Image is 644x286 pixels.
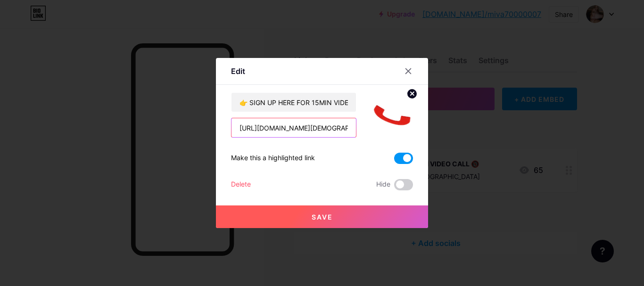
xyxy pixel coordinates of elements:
[231,93,356,112] input: Title
[376,179,390,190] span: Hide
[231,118,356,137] input: URL
[368,92,413,138] img: link_thumbnail
[231,153,315,164] div: Make this a highlighted link
[231,65,245,77] div: Edit
[231,179,251,190] div: Delete
[312,213,333,221] span: Save
[216,205,428,228] button: Save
